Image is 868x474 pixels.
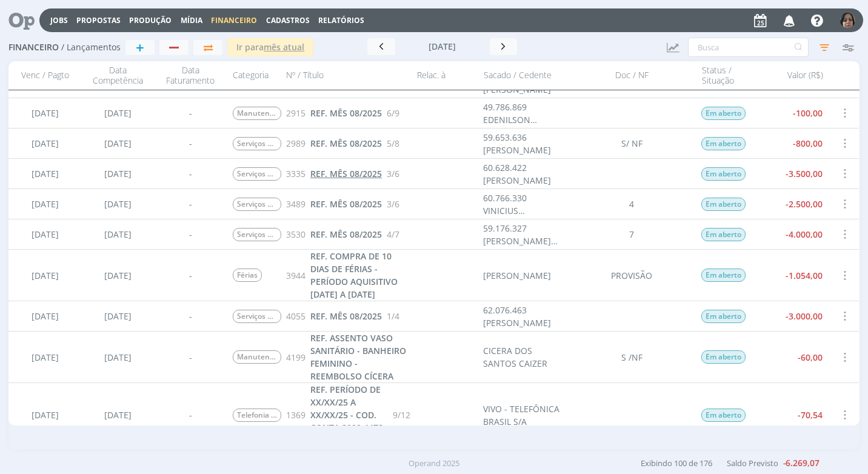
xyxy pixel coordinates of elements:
[484,269,552,282] div: [PERSON_NAME]
[310,107,382,119] a: REF. MÊS 08/2025
[81,250,154,301] div: [DATE]
[233,228,281,241] span: Serviços de Executivos de Marketing
[387,137,399,150] span: 5/8
[393,409,411,421] span: 9/12
[310,167,382,180] a: REF. MÊS 08/2025
[286,70,324,81] span: Nº / Título
[177,16,206,25] button: Mídia
[154,129,227,158] div: -
[286,310,305,322] span: 4055
[264,41,304,53] u: mês atual
[310,107,382,119] span: REF. MÊS 08/2025
[756,219,829,249] div: -4.000,00
[136,40,144,55] span: +
[387,198,399,210] span: 3/6
[154,383,227,447] div: -
[641,458,712,469] span: Exibindo 100 de 176
[286,409,305,421] span: 1369
[154,301,227,331] div: -
[569,189,696,219] div: 4
[429,41,456,52] span: [DATE]
[8,159,81,189] div: [DATE]
[154,219,227,249] div: -
[61,42,121,53] span: / Lançamentos
[310,332,410,382] a: REF. ASSENTO VASO SANITÁRIO - BANHEIRO FEMININO - REEMBOLSO CÍCERA
[81,129,154,158] div: [DATE]
[286,269,305,282] span: 3944
[227,38,313,56] button: Ir paramês atual
[310,198,382,210] span: REF. MÊS 08/2025
[233,107,281,120] span: Manutenção de Veículos
[73,16,124,25] button: Propostas
[233,269,262,282] span: Férias
[81,159,154,189] div: [DATE]
[702,350,746,364] span: Em aberto
[484,304,563,329] div: 62.076.463 [PERSON_NAME]
[484,161,563,187] div: 60.628.422 [PERSON_NAME]
[484,101,563,126] div: 49.786.869 EDENILSON [PERSON_NAME]
[310,168,382,179] span: REF. MÊS 08/2025
[154,159,227,189] div: -
[387,228,399,241] span: 4/7
[129,15,172,25] a: Produção
[756,65,829,86] div: Valor (R$)
[310,250,398,300] span: REF. COMPRA DE 10 DIAS DE FÉRIAS - PERÍODO AQUISITIVO [DATE] A [DATE]
[207,16,261,25] button: Financeiro
[233,409,281,422] span: Telefonia Fixa
[702,198,746,211] span: Em aberto
[310,310,382,322] a: REF. MÊS 08/2025
[8,301,81,331] div: [DATE]
[8,65,81,86] div: Venc / Pagto
[318,15,364,25] a: Relatórios
[286,198,305,210] span: 3489
[81,98,154,128] div: [DATE]
[8,383,81,447] div: [DATE]
[286,167,305,180] span: 3335
[310,198,382,210] a: REF. MÊS 08/2025
[8,332,81,382] div: [DATE]
[840,10,856,31] button: 6
[315,16,368,25] button: Relatórios
[569,129,696,158] div: S/ NF
[154,65,227,86] div: Data Faturamento
[702,310,746,323] span: Em aberto
[688,38,809,57] input: Busca
[50,15,68,25] a: Jobs
[8,250,81,301] div: [DATE]
[154,189,227,219] div: -
[702,269,746,282] span: Em aberto
[233,137,281,150] span: Serviços de Executivos de Marketing
[727,458,778,469] span: Saldo Previsto
[76,15,121,25] a: Propostas
[8,129,81,158] div: [DATE]
[47,16,72,25] button: Jobs
[756,383,829,447] div: -70,54
[154,250,227,301] div: -
[756,98,829,128] div: -100,00
[484,131,563,156] div: 59.653.636 [PERSON_NAME]
[840,13,855,28] img: 6
[569,250,696,301] div: PROVISÃO
[286,228,305,241] span: 3530
[81,219,154,249] div: [DATE]
[387,310,399,322] span: 1/4
[81,301,154,331] div: [DATE]
[484,222,563,247] div: 59.176.327 [PERSON_NAME] DAS NEVES
[227,65,281,86] div: Categoria
[310,310,382,322] span: REF. MÊS 08/2025
[702,137,746,150] span: Em aberto
[125,16,175,25] button: Produção
[81,332,154,382] div: [DATE]
[696,65,756,86] div: Status / Situação
[286,107,305,119] span: 2915
[569,332,696,382] div: S /NF
[387,167,399,180] span: 3/6
[211,15,257,25] span: Financeiro
[81,383,154,447] div: [DATE]
[411,65,478,86] div: Relac. à
[702,409,746,422] span: Em aberto
[702,228,746,241] span: Em aberto
[756,250,829,301] div: -1.054,00
[233,198,281,211] span: Serviços de Criação
[125,40,155,55] button: +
